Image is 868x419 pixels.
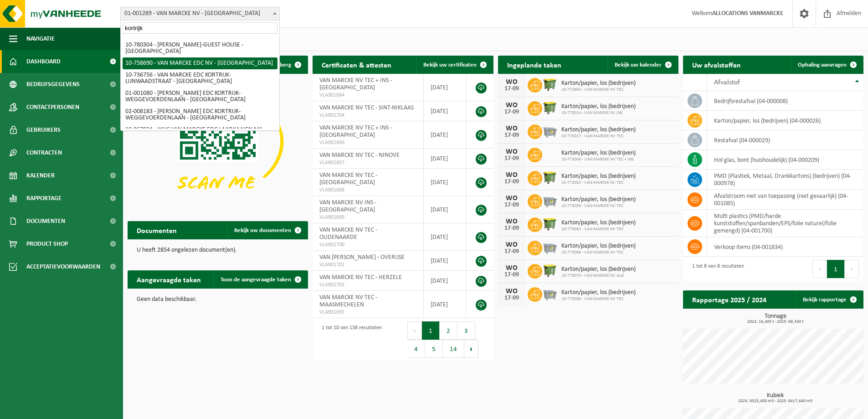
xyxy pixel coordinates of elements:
[319,294,377,308] span: VAN MARCKE NV TEC - MAASMECHELEN
[503,78,521,86] div: WO
[123,39,277,57] li: 10-780304 - [PERSON_NAME]-GUEST HOUSE - [GEOGRAPHIC_DATA]
[707,150,863,170] td: hol glas, bont (huishoudelijk) (04-000209)
[424,251,466,271] td: [DATE]
[712,10,783,17] strong: ALLOCATIONS VANMARCKE
[26,164,55,187] span: Kalender
[26,27,55,50] span: Navigatie
[498,56,570,73] h2: Ingeplande taken
[827,260,845,278] button: 1
[503,86,521,92] div: 17-09
[542,77,558,92] img: WB-1100-HPE-GN-51
[683,56,750,73] h2: Uw afvalstoffen
[128,270,210,288] h2: Aangevraagde taken
[503,288,521,295] div: WO
[26,119,61,141] span: Gebruikers
[503,264,521,272] div: WO
[503,109,521,115] div: 17-09
[561,80,636,87] span: Karton/papier, los (bedrijven)
[503,218,521,225] div: WO
[561,180,636,186] span: 10-773052 - VAN MARCKE NV TEC
[561,203,636,209] span: 10-773056 - VAN MARCKE NV TEC
[319,274,402,281] span: VAN MARCKE NV TEC - HERZELE
[542,193,558,208] img: WB-2500-GAL-GY-01
[542,170,558,185] img: WB-1100-HPE-GN-51
[542,286,558,301] img: WB-2500-GAL-GY-04
[26,233,68,255] span: Product Shop
[121,7,279,20] span: 01-001289 - VAN MARCKE NV - GENT
[503,241,521,248] div: WO
[137,247,299,253] p: U heeft 2854 ongelezen document(en).
[319,186,416,194] span: VLA901698
[707,190,863,210] td: afvalstroom niet van toepassing (niet gevaarlijk) (04-001085)
[424,271,466,291] td: [DATE]
[845,260,859,278] button: Next
[561,296,636,302] span: 10-773088 - VAN MARCKE NV TEC
[424,149,466,169] td: [DATE]
[561,266,636,273] span: Karton/papier, los (bedrijven)
[319,261,416,269] span: VLA901701
[128,221,186,239] h2: Documenten
[424,101,466,121] td: [DATE]
[561,110,636,116] span: 10-773014 - VAN MARCKE NV INS
[221,277,291,283] span: Toon de aangevraagde taken
[561,157,636,162] span: 10-773049 - VAN MARCKE NV TEC + INS
[416,56,493,74] a: Bekijk uw certificaten
[707,130,863,150] td: restafval (04-000029)
[319,254,405,261] span: VAN [PERSON_NAME] - OVERIJSE
[683,290,776,308] h2: Rapportage 2025 / 2024
[424,74,466,101] td: [DATE]
[319,199,376,213] span: VAN MARCKE NV INS - [GEOGRAPHIC_DATA]
[319,159,416,166] span: VLA901697
[407,340,425,358] button: 4
[319,139,416,146] span: VLA901696
[26,141,62,164] span: Contracten
[561,150,636,157] span: Karton/papier, los (bedrijven)
[26,210,65,233] span: Documenten
[503,102,521,109] div: WO
[688,393,863,403] h3: Kubiek
[443,340,464,358] button: 14
[319,172,377,186] span: VAN MARCKE NV TEC - [GEOGRAPHIC_DATA]
[615,62,662,68] span: Bekijk uw kalender
[714,79,740,86] span: Afvalstof
[26,73,80,96] span: Bedrijfsgegevens
[319,92,416,99] span: VLA901684
[424,121,466,149] td: [DATE]
[542,100,558,115] img: WB-1100-HPE-GN-51
[503,155,521,162] div: 17-09
[688,259,744,279] div: 1 tot 8 van 8 resultaten
[503,202,521,208] div: 17-09
[424,291,466,318] td: [DATE]
[707,170,863,190] td: PMD (Plastiek, Metaal, Drankkartons) (bedrijven) (04-000978)
[561,227,636,232] span: 10-773063 - VAN MARCKE NV TEC
[123,57,277,69] li: 10-758690 - VAN MARCKE EDC NV - [GEOGRAPHIC_DATA]
[26,50,61,73] span: Dashboard
[707,111,863,130] td: karton/papier, los (bedrijven) (04-000026)
[422,321,440,340] button: 1
[123,69,277,88] li: 10-736756 - VAN MARCKE EDC KORTRIJK-LIJNWAADSTRAAT - [GEOGRAPHIC_DATA]
[503,295,521,301] div: 17-09
[561,103,636,110] span: Karton/papier, los (bedrijven)
[503,272,521,278] div: 17-09
[319,104,414,111] span: VAN MARCKE NV TEC - SINT-NIKLAAS
[319,214,416,221] span: VLA901699
[319,227,377,241] span: VAN MARCKE NV TEC - OUDENAARDE
[120,7,280,21] span: 01-001289 - VAN MARCKE NV - GENT
[317,321,382,359] div: 1 tot 10 van 138 resultaten
[424,169,466,196] td: [DATE]
[271,62,291,68] span: Verberg
[234,228,291,233] span: Bekijk uw documenten
[424,196,466,223] td: [DATE]
[503,248,521,255] div: 17-09
[812,260,827,278] button: Previous
[407,321,422,340] button: Previous
[607,56,678,74] a: Bekijk uw kalender
[319,241,416,248] span: VLA901700
[796,290,863,309] a: Bekijk rapportage
[424,223,466,251] td: [DATE]
[464,340,478,358] button: Next
[688,313,863,324] h3: Tonnage
[561,273,636,279] span: 10-773070 - VAN MARCKE NV ALG
[542,216,558,232] img: WB-1100-HPE-GN-51
[26,187,62,210] span: Rapportage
